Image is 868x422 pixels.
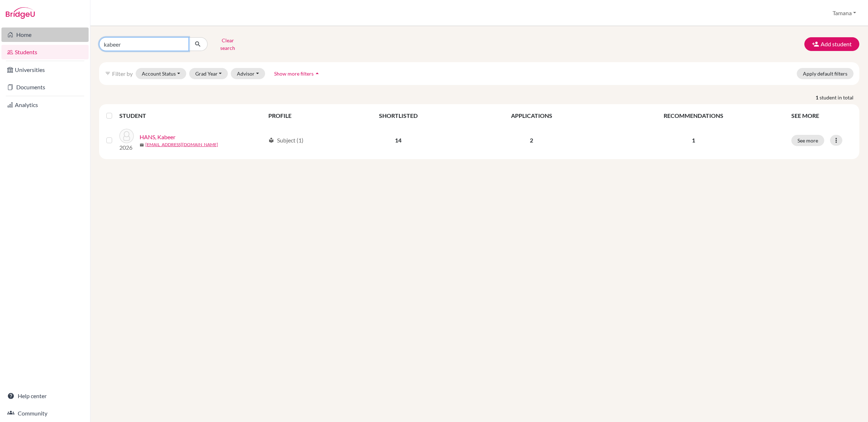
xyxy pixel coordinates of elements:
[820,94,859,101] span: student in total
[1,45,89,59] a: Students
[1,80,89,94] a: Documents
[600,107,787,124] th: RECOMMENDATIONS
[136,68,186,79] button: Account Status
[112,70,133,77] span: Filter by
[829,6,859,20] button: Tamana
[463,107,600,124] th: APPLICATIONS
[1,27,89,42] a: Home
[797,68,854,79] button: Apply default filters
[1,98,89,112] a: Analytics
[119,143,134,152] p: 2026
[1,63,89,77] a: Universities
[189,68,228,79] button: Grad Year
[333,107,463,124] th: SHORTLISTED
[816,94,820,101] strong: 1
[145,141,218,148] a: [EMAIL_ADDRESS][DOMAIN_NAME]
[604,136,783,145] p: 1
[231,68,265,79] button: Advisor
[804,37,859,51] button: Add student
[119,107,264,124] th: STUDENT
[208,35,248,54] button: Clear search
[463,124,600,156] td: 2
[268,136,303,145] div: Subject (1)
[99,37,189,51] input: Find student by name...
[1,389,89,403] a: Help center
[264,107,333,124] th: PROFILE
[333,124,463,156] td: 14
[1,406,89,421] a: Community
[6,7,35,19] img: Bridge-U
[105,71,111,76] i: filter_list
[140,133,175,141] a: HANS, Kabeer
[787,107,856,124] th: SEE MORE
[274,71,314,77] span: Show more filters
[314,70,321,77] i: arrow_drop_up
[140,143,144,147] span: mail
[119,129,134,143] img: HANS, Kabeer
[268,68,327,79] button: Show more filtersarrow_drop_up
[268,137,274,143] span: local_library
[791,135,824,146] button: See more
